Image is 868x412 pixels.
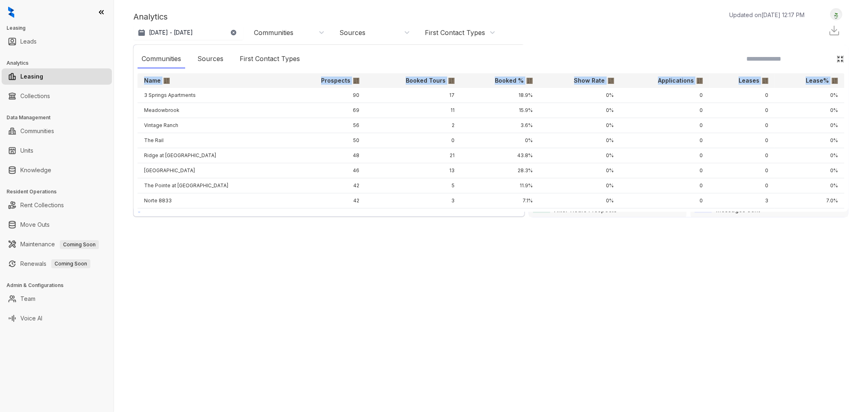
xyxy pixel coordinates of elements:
[709,148,775,163] td: 0
[164,78,170,84] img: sorting
[461,178,539,193] td: 11.9%
[20,88,50,104] a: Collections
[621,193,709,208] td: 0
[20,33,37,50] a: Leads
[697,78,703,84] img: sorting
[2,123,112,139] li: Communities
[775,193,844,208] td: 7.0%
[287,193,366,208] td: 42
[2,33,112,50] li: Leads
[406,77,446,85] p: Booked Tours
[425,28,485,37] div: First Contact Types
[366,88,461,103] td: 17
[461,208,539,224] td: 5.7%
[20,123,54,139] a: Communities
[7,188,114,195] h3: Resident Operations
[366,178,461,193] td: 5
[2,291,112,307] li: Team
[762,78,768,84] img: sorting
[20,142,33,159] a: Units
[366,103,461,118] td: 11
[608,78,614,84] img: sorting
[138,103,287,118] td: Meadowbrook
[539,103,621,118] td: 0%
[7,59,114,67] h3: Analytics
[149,28,193,37] p: [DATE] - [DATE]
[831,10,842,19] img: UserAvatar
[193,50,227,68] div: Sources
[621,88,709,103] td: 0
[539,193,621,208] td: 0%
[287,118,366,133] td: 56
[621,208,709,224] td: 0
[353,78,359,84] img: sorting
[448,78,455,84] img: sorting
[461,148,539,163] td: 43.8%
[7,282,114,289] h3: Admin & Configurations
[2,162,112,178] li: Knowledge
[729,11,805,19] p: Updated on [DATE] 12:17 PM
[287,103,366,118] td: 69
[709,103,775,118] td: 0
[287,208,366,224] td: 35
[828,24,840,37] img: Download
[709,208,775,224] td: 0
[461,88,539,103] td: 18.9%
[539,133,621,148] td: 0%
[621,118,709,133] td: 0
[138,50,185,68] div: Communities
[539,178,621,193] td: 0%
[574,77,605,85] p: Show Rate
[621,148,709,163] td: 0
[775,163,844,178] td: 0%
[20,256,90,272] a: RenewalsComing Soon
[20,197,64,213] a: Rent Collections
[495,77,524,85] p: Booked %
[709,193,775,208] td: 3
[133,25,243,40] button: [DATE] - [DATE]
[20,291,35,307] a: Team
[144,77,161,85] p: Name
[2,310,112,327] li: Voice AI
[321,77,350,85] p: Prospects
[7,114,114,121] h3: Data Management
[539,148,621,163] td: 0%
[138,178,287,193] td: The Pointe at [GEOGRAPHIC_DATA]
[20,217,50,233] a: Move Outs
[287,148,366,163] td: 48
[2,217,112,233] li: Move Outs
[366,163,461,178] td: 13
[709,133,775,148] td: 0
[366,193,461,208] td: 3
[621,163,709,178] td: 0
[138,163,287,178] td: [GEOGRAPHIC_DATA]
[7,24,114,32] h3: Leasing
[709,163,775,178] td: 0
[775,148,844,163] td: 0%
[287,178,366,193] td: 42
[539,88,621,103] td: 0%
[236,50,304,68] div: First Contact Types
[539,208,621,224] td: 0%
[527,78,533,84] img: sorting
[138,193,287,208] td: Norte 8833
[254,28,293,37] div: Communities
[819,55,826,62] img: SearchIcon
[339,28,365,37] div: Sources
[709,118,775,133] td: 0
[775,208,844,224] td: 0%
[2,142,112,159] li: Units
[2,236,112,252] li: Maintenance
[287,133,366,148] td: 50
[2,197,112,213] li: Rent Collections
[51,259,90,268] span: Coming Soon
[2,68,112,85] li: Leasing
[832,78,838,84] img: sorting
[2,88,112,104] li: Collections
[287,163,366,178] td: 46
[138,148,287,163] td: Ridge at [GEOGRAPHIC_DATA]
[366,208,461,224] td: 2
[366,118,461,133] td: 2
[138,208,287,224] td: Villas at [GEOGRAPHIC_DATA]
[138,133,287,148] td: The Rail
